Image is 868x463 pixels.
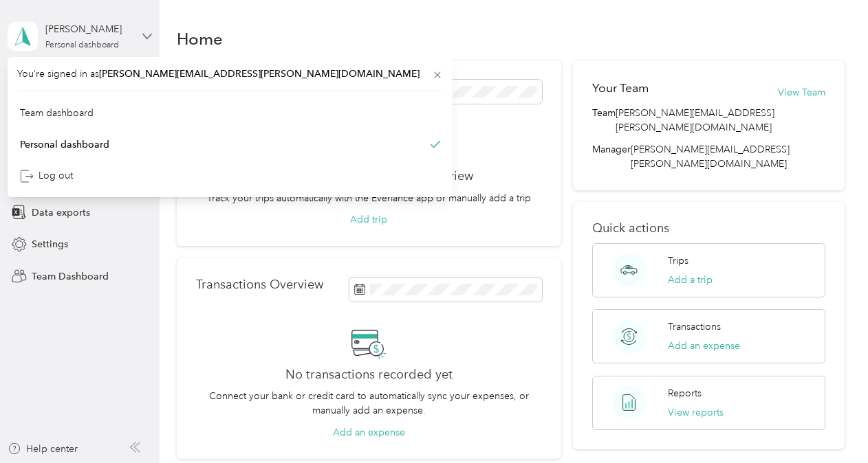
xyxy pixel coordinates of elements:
span: Team [592,106,616,135]
span: [PERSON_NAME][EMAIL_ADDRESS][PERSON_NAME][DOMAIN_NAME] [631,144,790,170]
iframe: Everlance-gr Chat Button Frame [791,386,868,463]
h2: No transactions recorded yet [285,368,453,382]
div: Personal dashboard [20,137,109,151]
div: Log out [20,168,73,183]
button: View Team [778,85,825,100]
p: Transactions Overview [196,278,323,292]
h2: Your Team [592,80,649,97]
div: Team dashboard [20,106,94,120]
p: Reports [668,386,702,400]
span: Manager [592,142,631,171]
p: Track your trips automatically with the Everlance app or manually add a trip [207,191,531,205]
button: Add an expense [668,339,740,353]
div: [PERSON_NAME] [45,22,131,36]
span: [PERSON_NAME][EMAIL_ADDRESS][PERSON_NAME][DOMAIN_NAME] [99,68,420,80]
span: You’re signed in as [17,67,443,81]
button: Help center [8,442,78,456]
span: Data exports [32,205,90,220]
span: [PERSON_NAME][EMAIL_ADDRESS][PERSON_NAME][DOMAIN_NAME] [616,106,825,135]
h1: Home [177,32,223,46]
button: Add trip [350,212,387,227]
p: Trips [668,253,688,268]
p: Connect your bank or credit card to automatically sync your expenses, or manually add an expense. [196,389,542,418]
button: View reports [668,405,724,420]
span: Team Dashboard [32,269,109,284]
p: Quick actions [592,221,825,236]
div: Personal dashboard [45,41,119,49]
button: Add a trip [668,273,713,287]
span: Settings [32,237,68,251]
p: Transactions [668,319,721,334]
button: Add an expense [333,425,405,440]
